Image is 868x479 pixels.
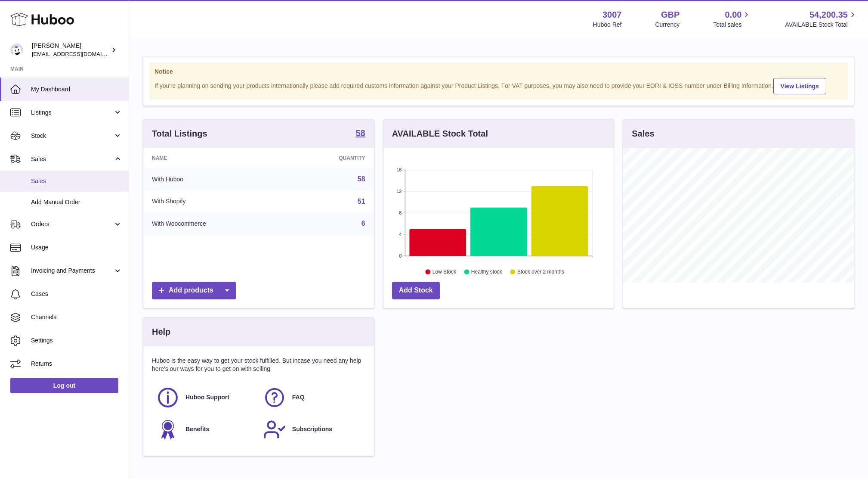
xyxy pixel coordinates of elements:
[32,50,127,57] span: [EMAIL_ADDRESS][DOMAIN_NAME]
[10,378,118,393] a: Log out
[593,21,622,29] div: Huboo Ref
[263,386,361,409] a: FAQ
[152,357,365,373] p: Huboo is the easy way to get your stock fulfilled. But incase you need any help here's our ways f...
[31,360,122,368] span: Returns
[517,269,564,275] text: Stock over 2 months
[143,190,286,213] td: With Shopify
[396,167,402,172] text: 16
[399,210,402,215] text: 8
[292,393,305,401] span: FAQ
[713,21,751,29] span: Total sales
[396,189,402,194] text: 12
[31,313,122,321] span: Channels
[392,128,488,140] h3: AVAILABLE Stock Total
[471,269,503,275] text: Healthy stock
[655,21,680,29] div: Currency
[31,243,122,252] span: Usage
[773,78,826,94] a: View Listings
[632,128,654,140] h3: Sales
[358,175,365,183] a: 58
[725,9,742,21] span: 0.00
[152,282,236,299] a: Add products
[31,155,113,163] span: Sales
[263,418,361,441] a: Subscriptions
[399,232,402,237] text: 4
[32,42,109,58] div: [PERSON_NAME]
[185,425,209,433] span: Benefits
[358,198,365,205] a: 51
[31,85,122,93] span: My Dashboard
[355,129,365,137] strong: 58
[292,425,332,433] span: Subscriptions
[154,77,843,94] div: If you're planning on sending your products internationally please add required customs informati...
[432,269,457,275] text: Low Stock
[355,129,365,139] a: 58
[143,168,286,190] td: With Huboo
[31,177,122,185] span: Sales
[10,44,23,56] img: bevmay@maysama.com
[152,128,207,140] h3: Total Listings
[31,267,113,275] span: Invoicing and Payments
[392,282,440,299] a: Add Stock
[661,9,680,21] strong: GBP
[713,9,751,29] a: 0.00 Total sales
[185,393,229,401] span: Huboo Support
[809,9,848,21] span: 54,200.35
[31,109,113,117] span: Listings
[143,148,286,168] th: Name
[785,21,858,29] span: AVAILABLE Stock Total
[31,132,113,140] span: Stock
[143,212,286,235] td: With Woocommerce
[152,326,170,338] h3: Help
[286,148,374,168] th: Quantity
[602,9,622,21] strong: 3007
[154,68,843,76] strong: Notice
[785,9,858,29] a: 54,200.35 AVAILABLE Stock Total
[31,220,113,228] span: Orders
[31,290,122,298] span: Cases
[31,336,122,345] span: Settings
[156,386,254,409] a: Huboo Support
[156,418,254,441] a: Benefits
[399,253,402,258] text: 0
[361,220,365,227] a: 6
[31,198,122,206] span: Add Manual Order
